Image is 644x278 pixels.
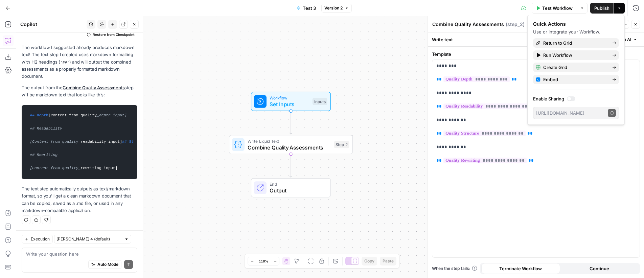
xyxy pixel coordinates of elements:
[63,85,124,90] a: Combine Quality Assessments
[30,113,48,117] span: ## Depth
[303,5,316,11] span: Test 3
[88,260,121,269] button: Auto Mode
[248,143,331,152] span: Combine Quality Assessments
[506,21,525,28] span: ( step_2 )
[432,51,640,57] label: Template
[84,30,137,39] button: Restore from Checkpoint
[543,64,607,71] span: Create Grid
[122,140,150,144] span: ## Structure
[26,109,133,176] code: [Content from quality readability input] [Content from quality rewriting input]
[321,4,352,13] button: Version 2
[97,261,118,268] span: Auto Mode
[93,32,135,37] span: Restore from Checkpoint
[380,257,396,265] button: Paste
[560,263,639,274] button: Continue
[324,5,343,11] span: Version 2
[533,21,619,27] div: Quick Actions
[533,95,619,102] label: Enable Sharing
[362,257,377,265] button: Copy
[270,181,324,187] span: End
[364,258,374,264] span: Copy
[22,84,137,98] p: The output from the step will be markdown text that looks like this:
[290,154,292,178] g: Edge from step_2 to end
[22,44,137,80] p: The workflow I suggested already produces markdown text! The text step I created uses markdown fo...
[293,3,320,14] button: Test 3
[313,98,327,105] div: Inputs
[594,5,609,11] span: Publish
[270,100,309,108] span: Set Inputs
[543,52,607,59] span: Run Workflow
[543,40,607,46] span: Return to Grid
[432,265,477,272] a: When the step fails:
[499,265,542,272] span: Terminate Workflow
[532,3,577,14] button: Test Workflow
[270,95,309,101] span: Workflow
[259,258,268,264] span: 118%
[290,111,292,134] g: Edge from start to step_2
[22,235,53,244] button: Execution
[334,141,349,148] div: Step 2
[229,178,353,198] div: EndOutput
[248,138,331,144] span: Write Liquid Text
[533,29,600,34] span: Use or integrate your Workflow.
[229,92,353,111] div: WorkflowSet InputsInputs
[31,236,50,242] span: Execution
[542,5,573,11] span: Test Workflow
[20,21,85,28] div: Copilot
[590,3,614,14] button: Publish
[270,187,324,195] span: Output
[22,185,137,214] p: The text step automatically outputs as text/markdown format, so you'll get a clean markdown docum...
[56,236,121,242] input: Claude Sonnet 4 (default)
[30,113,127,144] span: _depth input] ## Readability [Content from quality_
[432,21,504,28] textarea: Combine Quality Assessments
[383,258,394,264] span: Paste
[30,140,237,170] span: _structure input] ## Rewriting [Content from quality_
[590,265,609,272] span: Continue
[543,76,607,83] span: Embed
[229,135,353,154] div: Write Liquid TextCombine Quality AssessmentsStep 2
[60,61,69,65] code: ##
